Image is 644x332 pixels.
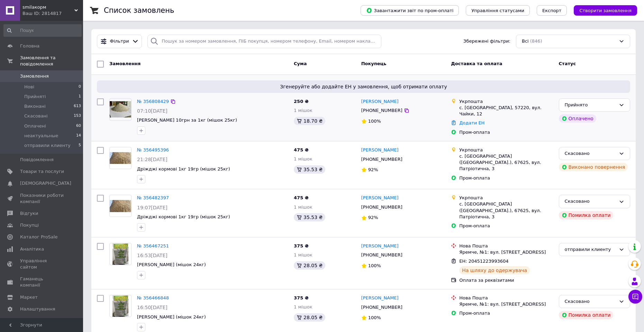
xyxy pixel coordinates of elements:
[459,277,553,283] div: Оплата за реквізитами
[361,61,387,66] span: Покупець
[109,195,131,217] a: Фото товару
[24,94,46,100] span: Прийняті
[20,43,39,49] span: Головна
[110,101,131,117] img: Фото товару
[459,195,553,201] div: Укрпошта
[76,133,81,139] span: 14
[360,155,404,164] div: [PHONE_NUMBER]
[20,222,39,228] span: Покупці
[559,114,596,123] div: Оплачено
[76,123,81,129] span: 60
[294,61,307,66] span: Cума
[459,120,484,125] a: Додати ЕН
[109,98,131,121] a: Фото товару
[294,117,325,125] div: 18.70 ₴
[20,73,49,79] span: Замовлення
[565,102,616,109] div: Прийнято
[112,243,129,265] img: Фото товару
[368,119,381,124] span: 100%
[471,8,524,13] span: Управління статусами
[79,94,81,100] span: 1
[294,156,312,161] span: 1 мішок
[79,142,81,149] span: 5
[24,133,58,139] span: неактуальные
[74,103,81,110] span: 613
[361,98,399,105] a: [PERSON_NAME]
[463,38,510,45] span: Збережені фільтри:
[559,311,614,319] div: Помилка оплати
[137,99,169,104] a: № 356808429
[22,10,83,17] div: Ваш ID: 2814817
[466,5,530,16] button: Управління статусами
[24,113,48,119] span: Скасовані
[22,4,74,10] span: smilaкорм
[459,147,553,153] div: Укрпошта
[20,294,38,300] span: Маркет
[565,246,616,253] div: отправили клиенту
[110,38,129,45] span: Фільтри
[294,108,312,113] span: 1 мішок
[368,263,381,268] span: 100%
[565,198,616,205] div: Скасовано
[137,253,167,258] span: 16:53[DATE]
[20,168,64,175] span: Товари та послуги
[137,147,169,152] a: № 356495396
[579,8,632,13] span: Створити замовлення
[20,180,71,186] span: [DEMOGRAPHIC_DATA]
[20,210,38,217] span: Відгуки
[104,6,174,15] h1: Список замовлень
[109,147,131,169] a: Фото товару
[574,5,637,16] button: Створити замовлення
[294,165,325,174] div: 35.53 ₴
[137,214,230,219] a: Дріжджі кормові 1кг 19гр (мішок 25кг)
[360,251,404,260] div: [PHONE_NUMBER]
[459,175,553,181] div: Пром-оплата
[109,295,131,317] a: Фото товару
[137,262,206,267] span: [PERSON_NAME] (мішок 24кг)
[565,150,616,157] div: Скасовано
[137,314,206,320] span: [PERSON_NAME] (мішок 24кг)
[542,8,562,13] span: Експорт
[368,315,381,320] span: 100%
[530,38,542,44] span: (846)
[459,243,553,249] div: Нова Пошта
[137,157,167,162] span: 21:28[DATE]
[459,310,553,316] div: Пром-оплата
[112,295,129,317] img: Фото товару
[361,243,399,250] a: [PERSON_NAME]
[459,153,553,172] div: с. [GEOGRAPHIC_DATA] ([GEOGRAPHIC_DATA].), 67625, вул. Патріотична, 3
[137,195,169,200] a: № 356482397
[294,261,325,270] div: 28.05 ₴
[137,117,237,123] a: [PERSON_NAME] 10грн за 1кг (мішок 25кг)
[20,276,64,288] span: Гаманець компанії
[459,266,530,274] div: На шляху до одержувача
[137,305,167,310] span: 16:50[DATE]
[361,5,459,16] button: Завантажити звіт по пром-оплаті
[110,200,131,212] img: Фото товару
[3,24,82,37] input: Пошук
[522,38,529,45] span: Всі
[361,147,399,154] a: [PERSON_NAME]
[294,213,325,221] div: 35.53 ₴
[459,129,553,136] div: Пром-оплата
[459,295,553,301] div: Нова Пошта
[137,205,167,210] span: 19:07[DATE]
[459,105,553,117] div: с. [GEOGRAPHIC_DATA], 57220, вул. Чайки, 12
[559,211,614,219] div: Помилка оплати
[559,163,628,171] div: Виконано повернення
[137,166,230,172] span: Дріжджі кормові 1кг 19гр (мішок 25кг)
[294,195,309,200] span: 475 ₴
[361,195,399,201] a: [PERSON_NAME]
[459,259,508,264] span: ЕН: 20451223993604
[20,192,64,205] span: Показники роботи компанії
[109,61,140,66] span: Замовлення
[567,8,637,13] a: Створити замовлення
[24,123,46,129] span: Оплачені
[20,246,44,252] span: Аналітика
[294,99,309,104] span: 250 ₴
[360,106,404,115] div: [PHONE_NUMBER]
[294,304,312,309] span: 1 мішок
[366,7,453,14] span: Завантажити звіт по пром-оплаті
[294,243,309,248] span: 375 ₴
